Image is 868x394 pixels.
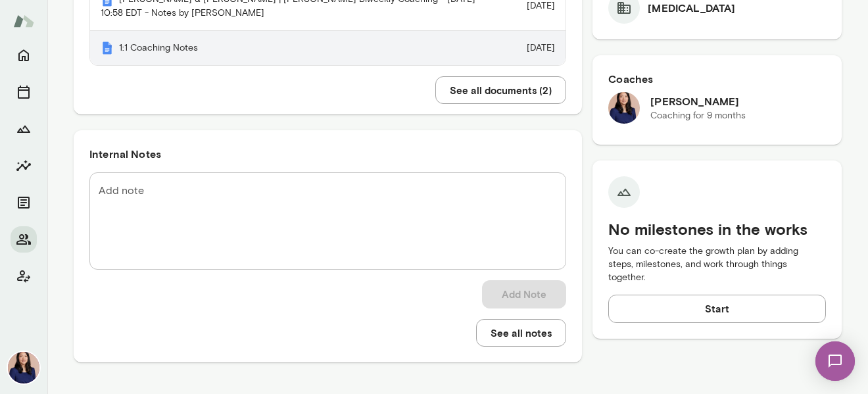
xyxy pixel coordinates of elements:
button: See all notes [476,319,566,347]
p: Coaching for 9 months [650,109,746,122]
button: Sessions [11,79,37,105]
th: 1:1 Coaching Notes [90,31,506,66]
img: Leah Kim [8,352,39,383]
img: Mento [13,9,34,34]
button: Start [608,295,826,322]
img: Mento [101,41,114,55]
button: Members [11,226,37,253]
td: [DATE] [506,31,566,66]
button: Home [11,42,37,68]
button: Documents [11,189,37,216]
img: Leah Kim [608,92,640,124]
h5: No milestones in the works [608,218,826,239]
h6: [PERSON_NAME] [650,93,746,109]
button: See all documents (2) [435,76,566,104]
h6: Internal Notes [89,146,566,162]
p: You can co-create the growth plan by adding steps, milestones, and work through things together. [608,245,826,284]
h6: Coaches [608,71,826,87]
button: Growth Plan [11,116,37,142]
button: Insights [11,153,37,179]
button: Client app [11,263,37,289]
